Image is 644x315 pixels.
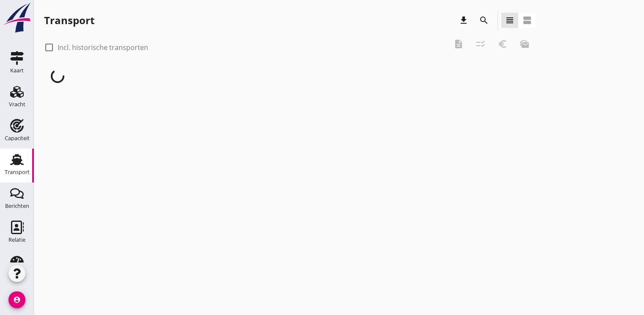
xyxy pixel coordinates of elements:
i: search [479,15,489,25]
img: logo-small.a267ee39.svg [2,2,32,33]
i: view_headline [505,15,515,25]
div: Transport [44,14,94,27]
div: Relatie [8,237,25,243]
div: Berichten [5,203,29,209]
div: Kaart [10,68,24,73]
div: Transport [5,169,30,175]
i: view_agenda [522,15,532,25]
label: Incl. historische transporten [58,43,148,52]
div: Vracht [9,102,25,107]
i: account_circle [8,291,25,308]
i: download [459,15,469,25]
div: Capaciteit [5,135,30,141]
